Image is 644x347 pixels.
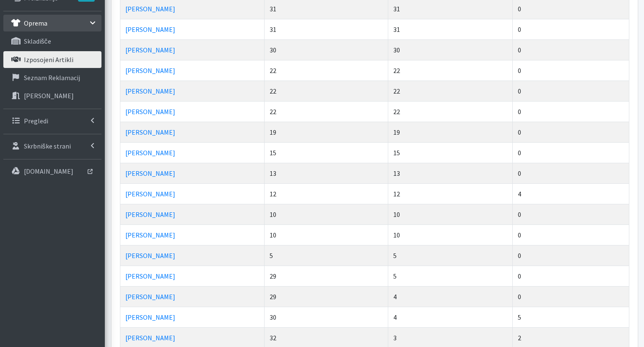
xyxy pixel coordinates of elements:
[125,107,175,116] a: [PERSON_NAME]
[265,122,388,142] td: 19
[125,46,175,54] a: [PERSON_NAME]
[388,101,513,122] td: 22
[513,163,629,183] td: 0
[125,190,175,198] a: [PERSON_NAME]
[125,272,175,280] a: [PERSON_NAME]
[125,210,175,219] a: [PERSON_NAME]
[265,224,388,245] td: 10
[125,313,175,321] a: [PERSON_NAME]
[388,183,513,204] td: 12
[513,204,629,224] td: 0
[513,224,629,245] td: 0
[3,69,101,86] a: Seznam reklamacij
[3,163,101,180] a: [DOMAIN_NAME]
[125,128,175,136] a: [PERSON_NAME]
[3,51,101,68] a: Izposojeni artikli
[265,19,388,39] td: 31
[388,19,513,39] td: 31
[3,87,101,104] a: [PERSON_NAME]
[125,334,175,342] a: [PERSON_NAME]
[24,37,51,45] p: skladišče
[513,245,629,266] td: 0
[125,292,175,301] a: [PERSON_NAME]
[265,60,388,81] td: 22
[513,60,629,81] td: 0
[513,101,629,122] td: 0
[388,60,513,81] td: 22
[24,142,71,150] p: Skrbniške strani
[388,81,513,101] td: 22
[125,5,175,13] a: [PERSON_NAME]
[3,33,101,50] a: skladišče
[3,112,101,129] a: Pregledi
[265,266,388,286] td: 29
[513,19,629,39] td: 0
[265,163,388,183] td: 13
[388,307,513,327] td: 4
[24,19,47,27] p: Oprema
[125,66,175,75] a: [PERSON_NAME]
[388,163,513,183] td: 13
[265,81,388,101] td: 22
[24,55,73,64] p: Izposojeni artikli
[24,117,48,125] p: Pregledi
[125,231,175,239] a: [PERSON_NAME]
[388,39,513,60] td: 30
[513,39,629,60] td: 0
[265,204,388,224] td: 10
[513,286,629,307] td: 0
[3,138,101,154] a: Skrbniške strani
[513,307,629,327] td: 5
[24,73,80,82] p: Seznam reklamacij
[265,245,388,266] td: 5
[24,91,74,100] p: [PERSON_NAME]
[388,266,513,286] td: 5
[3,15,101,31] a: Oprema
[125,169,175,177] a: [PERSON_NAME]
[125,87,175,95] a: [PERSON_NAME]
[125,149,175,157] a: [PERSON_NAME]
[24,167,73,175] p: [DOMAIN_NAME]
[388,204,513,224] td: 10
[388,224,513,245] td: 10
[388,286,513,307] td: 4
[265,142,388,163] td: 15
[265,183,388,204] td: 12
[513,81,629,101] td: 0
[388,245,513,266] td: 5
[388,122,513,142] td: 19
[265,307,388,327] td: 30
[513,266,629,286] td: 0
[265,286,388,307] td: 29
[388,142,513,163] td: 15
[125,251,175,260] a: [PERSON_NAME]
[513,142,629,163] td: 0
[513,183,629,204] td: 4
[265,101,388,122] td: 22
[513,122,629,142] td: 0
[125,25,175,34] a: [PERSON_NAME]
[265,39,388,60] td: 30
